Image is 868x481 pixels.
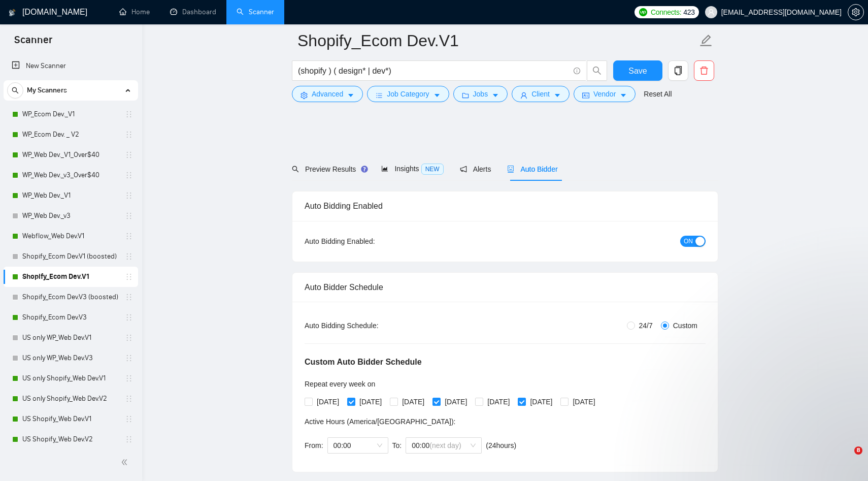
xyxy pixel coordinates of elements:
span: holder [125,151,133,159]
button: search [587,60,607,81]
span: idcard [582,91,589,99]
input: Search Freelance Jobs... [298,65,569,77]
span: 00:00 [333,438,382,453]
span: holder [125,334,133,342]
span: Repeat every week on [305,380,375,388]
div: Auto Bidding Enabled: [305,236,438,247]
span: robot [507,166,514,173]
a: homeHome [119,8,150,16]
button: search [7,82,23,99]
span: search [587,66,607,75]
img: logo [9,5,16,21]
div: Auto Bidder Schedule [305,273,706,302]
span: Jobs [473,88,488,100]
span: bars [376,91,383,99]
span: ON [684,236,693,247]
a: searchScanner [237,8,274,16]
span: holder [125,191,133,200]
a: US only WP_Web Dev.V3 [22,348,119,368]
button: copy [668,60,688,81]
span: ( 24 hours) [486,441,516,450]
span: caret-down [492,91,499,99]
span: Save [628,65,647,77]
button: setting [848,4,864,20]
a: WP_Web Dev._v3 [22,206,119,226]
span: info-circle [574,68,580,74]
a: US only WP_Web Dev.V1 [22,328,119,348]
span: [DATE] [441,396,471,407]
span: caret-down [554,91,561,99]
span: holder [125,212,133,220]
li: New Scanner [4,56,138,76]
span: Active Hours ( America/[GEOGRAPHIC_DATA] ): [305,418,455,426]
span: [DATE] [483,396,514,407]
img: upwork-logo.png [639,8,647,16]
span: 8 [854,446,862,455]
span: Connects: [651,7,681,18]
a: Shopify_Ecom Dev.V1 (boosted) [22,246,119,267]
a: WP_Web Dev._v3_Over$40 [22,165,119,185]
div: Auto Bidding Enabled [305,191,706,220]
a: US only Shopify_Web Dev.V1 [22,368,119,389]
span: holder [125,131,133,139]
a: US only Shopify_Web Dev.V2 [22,389,119,409]
span: holder [125,395,133,403]
a: Shopify_Ecom Dev.V1 [22,267,119,287]
span: Advanced [312,88,343,100]
span: 00:00 [412,438,476,453]
button: idcardVendorcaret-down [574,86,636,102]
span: folder [462,91,469,99]
span: Custom [669,320,702,331]
span: holder [125,293,133,301]
span: user [708,9,715,16]
span: Vendor [593,88,616,100]
button: folderJobscaret-down [453,86,508,102]
button: barsJob Categorycaret-down [367,86,449,102]
span: Preview Results [292,165,365,173]
span: [DATE] [355,396,386,407]
a: Shopify_Ecom Dev.V3 [22,307,119,328]
a: setting [848,8,864,16]
span: 423 [683,7,694,18]
span: setting [301,91,308,99]
span: (next day) [429,441,461,450]
span: holder [125,415,133,423]
span: holder [125,313,133,322]
input: Scanner name... [297,28,697,53]
span: holder [125,171,133,179]
span: Insights [381,165,443,173]
div: Auto Bidding Schedule: [305,320,438,331]
span: 24/7 [635,320,657,331]
a: Webflow_Web Dev.V1 [22,226,119,246]
span: holder [125,110,133,118]
span: area-chart [381,165,388,172]
iframe: Intercom live chat [833,446,858,471]
span: Auto Bidder [507,165,557,173]
span: double-left [121,457,131,467]
span: search [8,87,23,94]
span: Client [531,88,550,100]
span: caret-down [347,91,354,99]
span: holder [125,374,133,382]
button: Save [613,60,662,81]
div: Tooltip anchor [360,165,369,174]
span: search [292,166,299,173]
a: US Shopify_Web Dev.V2 [22,429,119,450]
span: To: [392,441,402,450]
span: [DATE] [398,396,428,407]
span: user [520,91,527,99]
span: edit [699,34,713,47]
a: WP_Web Dev._V1 [22,185,119,206]
span: copy [669,66,688,75]
span: holder [125,354,133,362]
span: My Scanners [27,80,67,101]
span: delete [694,66,714,75]
a: WP_Web Dev._V1_Over$40 [22,145,119,165]
span: From: [305,441,323,450]
span: holder [125,252,133,261]
button: settingAdvancedcaret-down [292,86,363,102]
span: holder [125,232,133,240]
a: WP_Ecom Dev._V1 [22,104,119,124]
span: notification [460,166,467,173]
span: NEW [421,164,444,175]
